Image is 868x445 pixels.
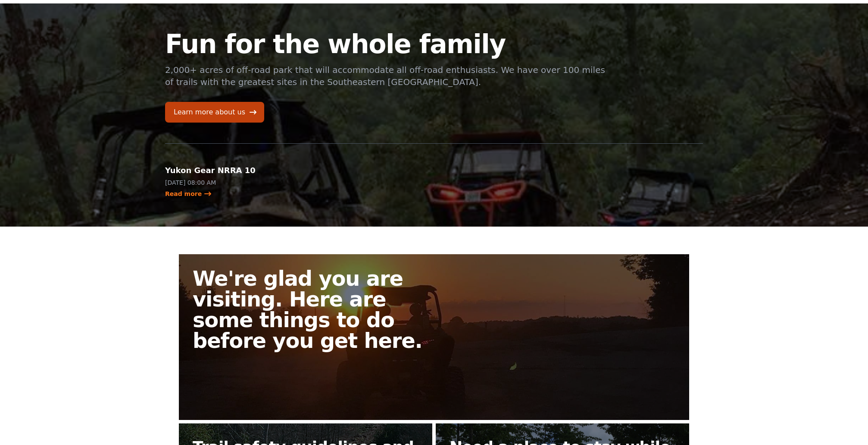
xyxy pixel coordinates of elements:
a: Read more [165,189,212,198]
a: Learn more about us [165,102,264,123]
h2: Yukon Gear NRRA 10 [165,164,289,177]
p: [DATE] 08:00 AM [165,178,289,187]
p: 2,000+ acres of off-road park that will accommodate all off-road enthusiasts. We have over 100 mi... [165,64,606,88]
h2: We're glad you are visiting. Here are some things to do before you get here. [193,268,441,351]
a: We're glad you are visiting. Here are some things to do before you get here. [179,254,689,420]
h1: Fun for the whole family [165,31,606,57]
